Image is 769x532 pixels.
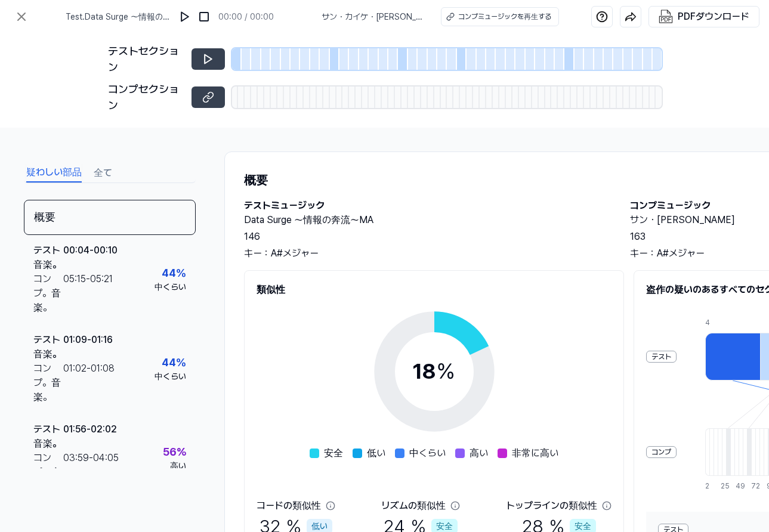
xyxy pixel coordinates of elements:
font: Data Surge 〜情報の奔流〜MA [66,12,169,34]
font: テスト音楽 [33,245,60,270]
font: 中くらい [155,372,186,381]
font: 72 [751,482,760,490]
font: 。 [43,391,52,403]
font: ％ [436,358,456,384]
font: - [87,423,91,435]
font: 中くらい [409,447,446,459]
font: PDFダウンロード [678,11,749,22]
font: 05:15 [63,273,86,284]
font: コンプ。音楽 [33,273,61,313]
font: . [82,12,85,21]
font: コンプミュージックを再生する [458,13,551,21]
font: テスト音楽 [33,423,60,449]
font: 03:59 [63,452,89,463]
font: - [87,334,91,345]
font: 05:21 [90,273,113,284]
font: 01:08 [91,363,115,374]
font: 44 [162,356,176,369]
font: 高い [170,461,186,471]
font: Test [66,12,82,21]
font: コードの類似性 [257,500,321,511]
img: PDFダウンロード [659,10,673,24]
font: ％ [176,267,186,279]
font: キー： [244,248,271,259]
img: 遊ぶ [179,11,191,23]
font: % [177,446,186,458]
font: - [89,245,94,256]
button: コンプミュージックを再生する [441,7,559,26]
font: 01:16 [91,334,113,345]
font: 02:02 [91,423,117,435]
font: コンプセクション [108,83,179,112]
font: 01:02 [63,363,87,374]
font: 全て [94,167,112,178]
font: 146 [244,231,260,242]
font: 類似性 [257,284,285,295]
font: テスト音楽 [33,334,60,360]
font: - [89,452,93,463]
font: ・[PERSON_NAME] [322,12,422,34]
font: A#メジャー [271,248,319,259]
font: 18 [412,358,436,384]
font: 安全 [436,521,453,531]
font: 。 [52,438,61,449]
font: 49 [736,482,745,490]
img: 停止 [198,11,210,23]
font: A#メジャー [657,248,705,259]
font: 2 [705,482,709,490]
font: コンプ。音楽 [33,363,61,403]
font: 。 [52,259,61,270]
img: ヘルプ [596,11,608,23]
font: 25 [721,482,730,490]
font: 低い [311,521,328,531]
img: 共有 [625,11,637,23]
button: PDFダウンロード [656,7,752,27]
font: 01:09 [63,334,87,345]
font: ％ [176,356,186,369]
font: 。 [43,302,52,313]
font: リズムの類似性 [381,500,446,511]
font: サン・[PERSON_NAME] [630,214,735,225]
font: 00:00 / 00:00 [218,12,274,21]
font: 低い [367,447,385,459]
font: コンプ。音楽 [33,452,61,492]
font: 。 [52,348,61,360]
font: 01:56 [63,423,87,435]
font: 4 [705,318,710,327]
font: 中くらい [155,282,186,292]
font: 00:04 [63,245,89,256]
font: サン・カイケ [322,12,368,21]
font: Data Surge 〜情報の奔流〜MA [244,214,373,225]
font: 00:10 [94,245,118,256]
font: 安全 [324,447,343,459]
font: 56 [163,446,177,458]
font: 04:05 [93,452,119,463]
font: 高い [470,447,488,459]
font: - [87,363,91,374]
font: トップラインの類似性 [506,500,597,511]
font: - [86,273,90,284]
font: 非常に高い [512,447,558,459]
font: テストセクション [108,45,179,73]
font: テスト [651,352,671,361]
font: キー： [630,248,657,259]
font: コンプミュージック [630,200,711,211]
font: 疑わしい部品 [26,166,82,178]
font: 44 [162,267,176,279]
font: 概要 [244,173,268,187]
font: 安全 [575,521,591,531]
font: 概要 [34,211,55,223]
font: コンプ [651,448,671,456]
font: 163 [630,231,646,242]
font: テストミュージック [244,200,325,211]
